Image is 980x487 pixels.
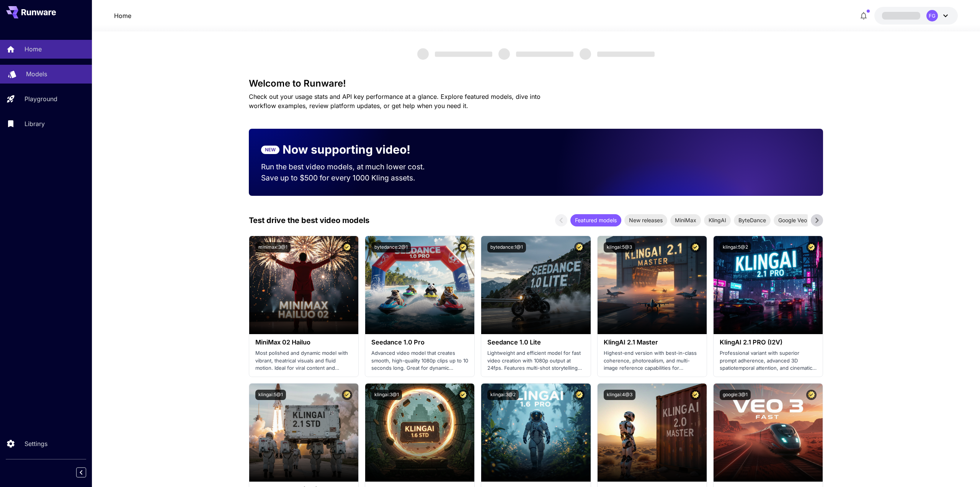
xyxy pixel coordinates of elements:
[604,242,635,253] button: klingai:5@3
[283,141,410,158] p: Now supporting video!
[806,242,817,253] button: Certified Model – Vetted for best performance and includes a commercial license.
[604,390,635,400] button: klingai:4@3
[458,390,468,400] button: Certified Model – Vetted for best performance and includes a commercial license.
[114,11,131,20] a: Home
[874,7,958,25] button: FG
[487,349,584,372] p: Lightweight and efficient model for fast video creation with 1080p output at 24fps. Features mult...
[114,11,131,20] nav: breadcrumb
[265,146,276,153] p: NEW
[806,390,817,400] button: Certified Model – Vetted for best performance and includes a commercial license.
[487,390,519,400] button: klingai:3@2
[24,439,47,448] p: Settings
[255,242,291,253] button: minimax:3@1
[714,384,823,482] img: alt
[604,339,701,346] h3: KlingAI 2.1 Master
[624,214,667,226] div: New releases
[720,339,817,346] h3: KlingAI 2.1 PRO (I2V)
[720,349,817,372] p: Professional variant with superior prompt adherence, advanced 3D spatiotemporal attention, and ci...
[249,93,541,110] span: Check out your usage stats and API key performance at a glance. Explore featured models, dive int...
[926,10,938,21] div: FG
[261,172,439,184] p: Save up to $500 for every 1000 Kling assets.
[261,161,439,172] p: Run the best video models, at much lower cost.
[249,236,358,334] img: alt
[255,390,286,400] button: klingai:5@1
[704,216,731,224] span: KlingAI
[570,214,621,226] div: Featured models
[371,349,468,372] p: Advanced video model that creates smooth, high-quality 1080p clips up to 10 seconds long. Great f...
[249,384,358,482] img: alt
[487,339,584,346] h3: Seedance 1.0 Lite
[598,384,707,482] img: alt
[249,215,369,226] p: Test drive the best video models
[255,339,352,346] h3: MiniMax 02 Hailuo
[604,349,701,372] p: Highest-end version with best-in-class coherence, photorealism, and multi-image reference capabil...
[598,236,707,334] img: alt
[574,390,585,400] button: Certified Model – Vetted for best performance and includes a commercial license.
[720,390,751,400] button: google:3@1
[24,44,42,54] p: Home
[624,216,667,224] span: New releases
[371,242,411,253] button: bytedance:2@1
[342,242,352,253] button: Certified Model – Vetted for best performance and includes a commercial license.
[734,214,771,226] div: ByteDance
[82,466,92,479] div: Collapse sidebar
[481,384,590,482] img: alt
[365,236,474,334] img: alt
[24,119,45,128] p: Library
[774,214,812,226] div: Google Veo
[26,69,47,79] p: Models
[690,390,701,400] button: Certified Model – Vetted for best performance and includes a commercial license.
[570,216,621,224] span: Featured models
[255,349,352,372] p: Most polished and dynamic model with vibrant, theatrical visuals and fluid motion. Ideal for vira...
[371,339,468,346] h3: Seedance 1.0 Pro
[714,236,823,334] img: alt
[487,242,526,253] button: bytedance:1@1
[24,94,57,103] p: Playground
[720,242,751,253] button: klingai:5@2
[774,216,812,224] span: Google Veo
[481,236,590,334] img: alt
[365,384,474,482] img: alt
[76,467,86,477] button: Collapse sidebar
[574,242,585,253] button: Certified Model – Vetted for best performance and includes a commercial license.
[670,216,701,224] span: MiniMax
[690,242,701,253] button: Certified Model – Vetted for best performance and includes a commercial license.
[342,390,352,400] button: Certified Model – Vetted for best performance and includes a commercial license.
[249,78,823,89] h3: Welcome to Runware!
[371,390,402,400] button: klingai:3@1
[734,216,771,224] span: ByteDance
[458,242,468,253] button: Certified Model – Vetted for best performance and includes a commercial license.
[704,214,731,226] div: KlingAI
[670,214,701,226] div: MiniMax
